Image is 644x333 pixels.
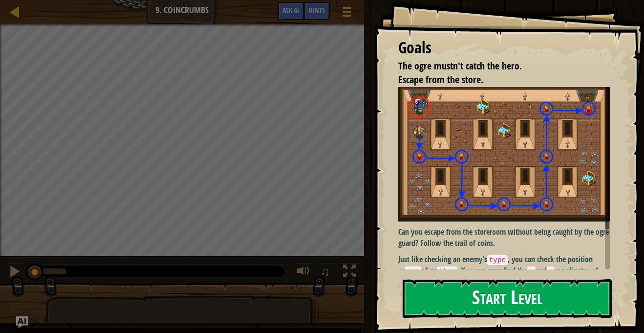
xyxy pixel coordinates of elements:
[487,255,508,265] code: type
[335,2,359,25] button: Show game menu
[398,87,610,222] img: Coincrumbs2
[527,266,536,276] code: x
[386,73,607,87] li: Escape from the store.
[386,59,607,73] li: The ogre mustn't catch the hero.
[398,37,610,59] div: Goals
[547,266,555,276] code: y
[16,316,28,328] button: Ask AI
[340,263,359,283] button: Toggle fullscreen
[320,264,330,279] span: ♫
[309,5,325,15] span: Hints
[282,5,299,15] span: Ask AI
[294,263,313,283] button: Adjust volume
[5,263,24,283] button: Ctrl + P: Pause
[398,59,522,72] span: The ogre mustn't catch the hero.
[398,73,483,86] span: Escape from the store.
[437,266,458,276] code: item
[278,2,304,20] button: Ask AI
[398,226,610,249] p: Can you escape from the storeroom without being caught by the ogre guard? Follow the trail of coins.
[318,263,335,283] button: ♫
[398,254,610,289] p: Just like checking an enemy's , you can check the position or of an . You can even find the and c...
[405,266,421,276] code: pos
[403,279,612,318] button: Start Level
